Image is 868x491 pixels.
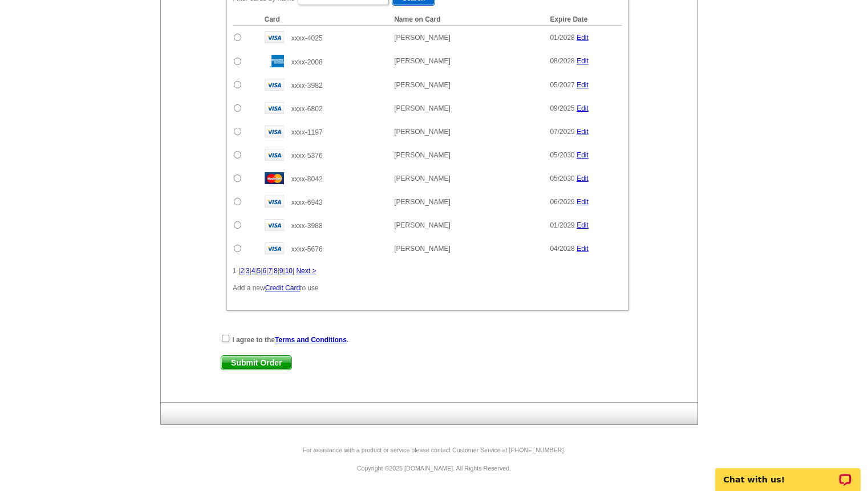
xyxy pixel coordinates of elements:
a: Terms and Conditions [275,336,347,344]
img: visa.gif [265,196,284,208]
span: 01/2028 [550,34,574,42]
span: xxxx-6943 [291,198,323,206]
span: 07/2029 [550,128,574,136]
th: Name on Card [388,14,544,26]
iframe: LiveChat chat widget [708,455,868,491]
a: Edit [577,34,589,42]
a: Edit [577,81,589,89]
a: 9 [279,267,283,275]
a: Edit [577,57,589,65]
img: visa.gif [265,79,284,91]
span: xxxx-1197 [291,128,323,136]
span: 05/2030 [550,175,574,182]
span: 04/2028 [550,245,574,253]
img: mast.gif [265,172,284,184]
span: 05/2030 [550,151,574,159]
span: xxxx-3982 [291,82,323,90]
span: xxxx-5676 [291,245,323,253]
a: Edit [577,245,589,253]
a: Next > [296,267,316,275]
strong: I agree to the . [232,336,348,344]
a: 7 [268,267,272,275]
span: Submit Order [221,356,291,370]
span: [PERSON_NAME] [394,128,451,136]
a: Edit [577,104,589,112]
span: 08/2028 [550,57,574,65]
p: Add a new to use [233,283,622,293]
div: 1 | | | | | | | | | | [233,266,622,276]
span: [PERSON_NAME] [394,104,451,112]
span: [PERSON_NAME] [394,34,451,42]
img: visa.gif [265,31,284,43]
span: xxxx-6802 [291,105,323,113]
a: 8 [274,267,278,275]
a: 5 [257,267,261,275]
a: Credit Card [265,284,300,292]
span: [PERSON_NAME] [394,245,451,253]
img: visa.gif [265,125,284,137]
img: amex.gif [265,55,284,67]
span: [PERSON_NAME] [394,57,451,65]
span: 09/2025 [550,104,574,112]
span: xxxx-3988 [291,222,323,230]
a: Edit [577,175,589,182]
a: 2 [240,267,244,275]
span: 05/2027 [550,81,574,89]
a: 10 [285,267,293,275]
a: 3 [246,267,250,275]
span: [PERSON_NAME] [394,221,451,229]
a: Edit [577,151,589,159]
span: xxxx-2008 [291,58,323,66]
img: visa.gif [265,219,284,231]
span: [PERSON_NAME] [394,198,451,206]
a: 4 [252,267,255,275]
th: Expire Date [544,14,622,26]
span: [PERSON_NAME] [394,175,451,182]
img: visa.gif [265,242,284,254]
th: Card [259,14,389,26]
a: Edit [577,221,589,229]
span: xxxx-4025 [291,34,323,42]
span: 06/2029 [550,198,574,206]
a: 6 [262,267,266,275]
span: 01/2029 [550,221,574,229]
span: xxxx-5376 [291,152,323,160]
img: visa.gif [265,102,284,114]
a: Edit [577,198,589,206]
span: xxxx-8042 [291,175,323,183]
span: [PERSON_NAME] [394,81,451,89]
span: [PERSON_NAME] [394,151,451,159]
img: visa.gif [265,149,284,161]
a: Edit [577,128,589,136]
